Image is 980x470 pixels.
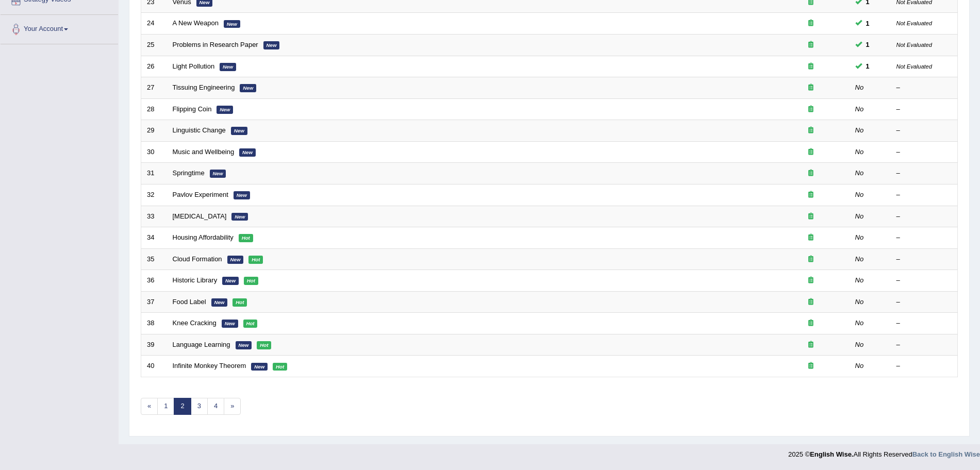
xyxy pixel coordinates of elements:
em: New [251,363,268,371]
a: Springtime [173,169,205,177]
div: Exam occurring question [778,255,844,264]
div: Exam occurring question [778,233,844,243]
a: Knee Cracking [173,319,217,327]
em: New [234,191,250,199]
td: 26 [141,56,167,77]
td: 35 [141,248,167,270]
div: Exam occurring question [778,19,844,28]
a: Tissuing Engineering [173,83,235,91]
a: Light Pollution [173,62,215,70]
div: Exam occurring question [778,126,844,136]
em: New [224,20,240,28]
em: No [855,319,864,327]
div: Exam occurring question [778,83,844,93]
em: Hot [244,277,258,285]
em: No [855,212,864,220]
a: Food Label [173,298,206,306]
div: – [896,318,952,328]
div: Exam occurring question [778,62,844,72]
td: 32 [141,184,167,206]
em: New [240,84,256,92]
strong: English Wise. [810,450,853,458]
span: You can still take this question [862,18,874,29]
a: 1 [157,398,174,415]
a: 4 [207,398,224,415]
div: – [896,361,952,371]
em: New [239,148,256,157]
a: A New Weapon [173,19,219,27]
td: 24 [141,13,167,35]
a: Linguistic Change [173,126,226,134]
td: 28 [141,98,167,120]
td: 33 [141,206,167,227]
a: Housing Affordability [173,233,234,241]
em: Hot [232,298,247,307]
div: – [896,169,952,178]
em: No [855,105,864,113]
small: Not Evaluated [896,63,932,70]
a: [MEDICAL_DATA] [173,212,227,220]
div: – [896,190,952,200]
a: Back to English Wise [912,450,980,458]
td: 37 [141,291,167,313]
em: New [236,341,252,349]
a: « [141,398,158,415]
div: – [896,105,952,114]
em: No [855,83,864,91]
td: 38 [141,313,167,334]
a: Historic Library [173,276,218,284]
a: 3 [191,398,208,415]
em: Hot [248,256,263,264]
td: 34 [141,227,167,249]
a: 2 [174,398,191,415]
em: No [855,255,864,263]
em: New [210,170,226,178]
div: Exam occurring question [778,105,844,114]
em: No [855,341,864,348]
a: » [224,398,241,415]
em: New [222,277,239,285]
td: 29 [141,120,167,142]
em: No [855,298,864,306]
div: – [896,147,952,157]
div: – [896,276,952,286]
a: Flipping Coin [173,105,212,113]
div: Exam occurring question [778,147,844,157]
a: Cloud Formation [173,255,222,263]
div: – [896,83,952,93]
em: New [263,41,280,49]
em: New [220,63,236,71]
div: – [896,297,952,307]
a: Music and Wellbeing [173,148,235,156]
td: 25 [141,35,167,56]
em: Hot [243,320,258,328]
a: Your Account [1,15,118,41]
td: 40 [141,356,167,377]
td: 27 [141,77,167,99]
small: Not Evaluated [896,42,932,48]
a: Infinite Monkey Theorem [173,362,246,370]
div: Exam occurring question [778,212,844,222]
div: Exam occurring question [778,190,844,200]
small: Not Evaluated [896,20,932,26]
td: 36 [141,270,167,292]
em: New [217,106,233,114]
em: Hot [257,341,271,349]
span: You can still take this question [862,39,874,50]
div: Exam occurring question [778,297,844,307]
em: New [231,213,248,221]
td: 31 [141,163,167,184]
a: Pavlov Experiment [173,191,228,198]
em: No [855,191,864,198]
div: Exam occurring question [778,361,844,371]
em: No [855,148,864,156]
em: New [211,298,228,307]
div: – [896,340,952,350]
em: No [855,276,864,284]
em: Hot [239,234,253,242]
div: – [896,126,952,136]
div: – [896,212,952,222]
span: You can still take this question [862,61,874,72]
em: New [231,127,247,135]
